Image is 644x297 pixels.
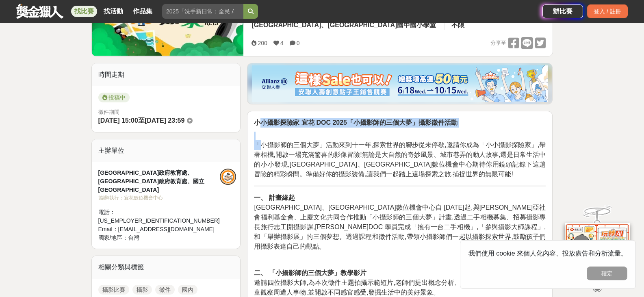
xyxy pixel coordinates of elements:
[98,169,220,194] div: [GEOGRAPHIC_DATA]政府教育處、[GEOGRAPHIC_DATA]政府教育處、國立[GEOGRAPHIC_DATA]
[468,250,627,257] span: 我們使用 cookie 來個人化內容、投放廣告和分析流量。
[138,117,145,124] span: 至
[98,208,220,225] div: 電話： [US_EMPLOYER_IDENTIFICATION_NUMBER]
[98,234,128,241] span: 國家/地區：
[587,4,628,18] div: 登入 / 註冊
[130,6,156,17] a: 作品集
[565,223,630,277] img: d2146d9a-e6f6-4337-9592-8cefde37ba6b.png
[178,285,197,295] a: 國內
[280,40,284,46] span: 4
[297,40,300,46] span: 0
[254,269,366,276] strong: 二、 「小攝影師的三個大夢」教學影片
[254,279,546,296] span: 邀請四位攝影大師,為本次徵件主題拍攝示範短片,老師們提出概念分析、拍攝建議及作品賞析。鼓勵孩童觀察周遭人事物,並開啟不同感官感受,發掘生活中的美好景象。
[587,267,627,280] button: 確定
[92,63,241,86] div: 時間走期
[254,141,546,178] span: 「小攝影師的三個大夢」活動來到十一年,探索世界的腳步從未停歇,邀請你成為「小小攝影探險家」,帶著相機,開啟一場充滿驚喜的影像冒險!無論是大自然的奇妙風景、城市巷弄的動人故事,還是日常生活中的小小...
[98,93,130,102] span: 投稿中
[100,6,126,17] a: 找活動
[252,22,436,28] span: [GEOGRAPHIC_DATA]、[GEOGRAPHIC_DATA]國中國小學童
[98,109,119,115] span: 徵件期間
[128,234,139,241] span: 台灣
[155,285,175,295] a: 徵件
[252,65,548,102] img: dcc59076-91c0-4acb-9c6b-a1d413182f46.png
[451,22,464,28] span: 不限
[145,117,184,124] span: [DATE] 23:59
[254,119,457,126] strong: 小小攝影探險家 宜花 DOC 2025「小攝影師的三個大夢」攝影徵件活動
[92,256,241,279] div: 相關分類與標籤
[98,285,129,295] a: 攝影比賽
[71,6,97,17] a: 找比賽
[162,4,243,19] input: 2025「洗手新日常：全民 ALL IN」洗手歌全台徵選
[132,285,152,295] a: 攝影
[258,40,267,46] span: 200
[98,225,220,234] div: Email： [EMAIL_ADDRESS][DOMAIN_NAME]
[254,204,546,250] span: [GEOGRAPHIC_DATA]、[GEOGRAPHIC_DATA]數位機會中心自 [DATE]起,與[PERSON_NAME]亞社會福利基金會、上慶文化共同合作推動「小攝影師的三個大夢」計畫...
[98,194,220,202] div: 協辦/執行： 宜花數位機會中心
[490,37,506,49] span: 分享至
[542,4,583,18] a: 辦比賽
[92,139,241,162] div: 主辦單位
[98,117,138,124] span: [DATE] 15:00
[254,194,295,201] strong: 一、 計畫緣起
